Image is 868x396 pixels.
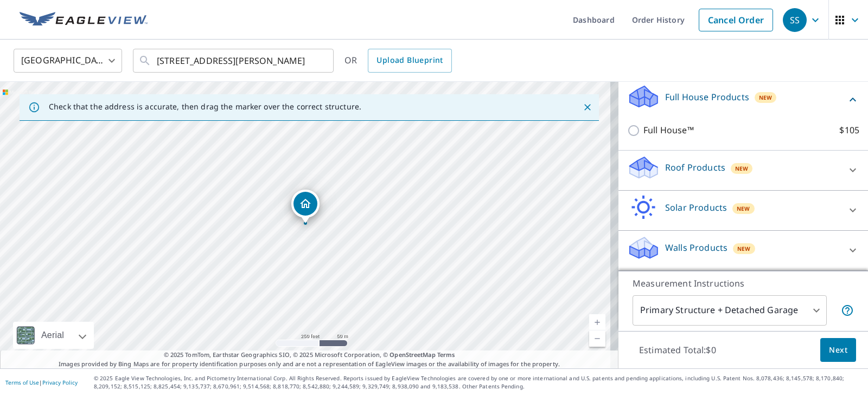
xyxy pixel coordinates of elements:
span: New [735,164,749,173]
div: Aerial [38,322,67,349]
button: Close [580,100,595,114]
p: Full House Products [665,90,749,103]
span: Upload Blueprint [376,54,443,67]
p: Full House™ [643,124,694,137]
span: Next [829,343,847,357]
div: Primary Structure + Detached Garage [633,295,827,326]
a: Current Level 17, Zoom In [589,314,605,330]
a: Cancel Order [699,9,773,31]
span: © 2025 TomTom, Earthstar Geographics SIO, © 2025 Microsoft Corporation, © [164,350,455,360]
p: Measurement Instructions [633,277,854,290]
span: New [759,93,773,102]
span: New [737,204,750,213]
p: | [5,379,78,386]
span: Your report will include the primary structure and a detached garage if one exists. [841,304,854,317]
p: Walls Products [665,241,727,254]
div: Solar ProductsNew [627,195,859,226]
div: Roof ProductsNew [627,155,859,186]
img: EV Logo [20,12,148,28]
div: Aerial [13,322,94,349]
a: Current Level 17, Zoom Out [589,330,605,347]
span: New [737,244,751,253]
a: Terms of Use [5,379,39,386]
button: Next [820,338,856,362]
a: Upload Blueprint [368,49,451,73]
div: [GEOGRAPHIC_DATA] [14,46,122,76]
a: Privacy Policy [42,379,78,386]
div: Full House ProductsNew [627,84,859,115]
div: OR [344,49,452,73]
p: $105 [839,124,859,137]
div: Walls ProductsNew [627,235,859,266]
a: OpenStreetMap [390,350,435,359]
p: © 2025 Eagle View Technologies, Inc. and Pictometry International Corp. All Rights Reserved. Repo... [94,374,863,391]
div: Dropped pin, building 1, Residential property, 508 Crockett St Amarillo, TX 79106 [291,190,320,223]
p: Roof Products [665,161,725,174]
p: Check that the address is accurate, then drag the marker over the correct structure. [49,102,361,112]
a: Terms [437,350,455,359]
div: SS [783,8,807,32]
input: Search by address or latitude-longitude [157,46,311,76]
p: Estimated Total: $0 [630,338,725,362]
p: Solar Products [665,201,727,214]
